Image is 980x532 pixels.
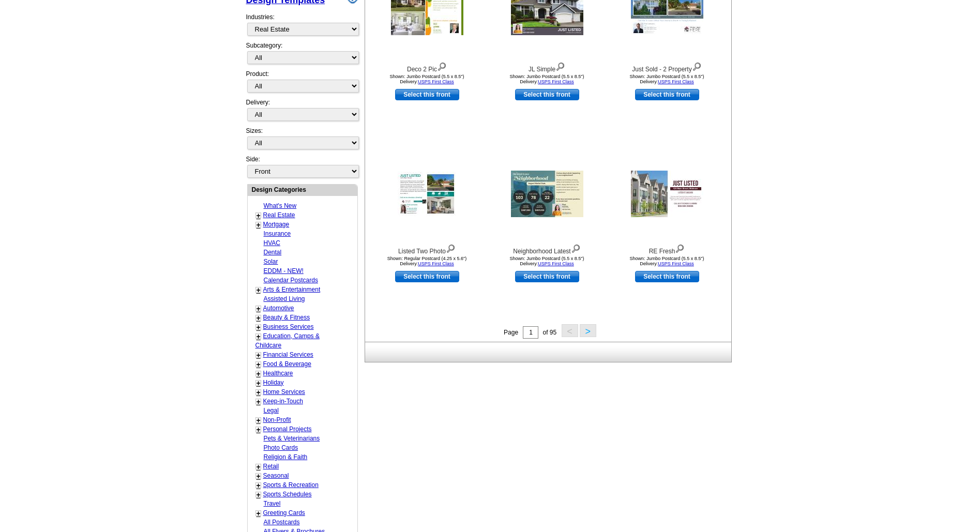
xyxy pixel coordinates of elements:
[490,242,604,256] div: Neighborhood Latest
[264,435,320,442] a: Pets & Veterinarians
[248,185,357,194] div: Design Categories
[263,388,305,396] a: Home Services
[418,261,454,266] a: USPS First Class
[263,481,319,489] a: Sports & Recreation
[264,258,278,265] a: Solar
[257,379,261,387] a: +
[395,271,459,282] a: use this design
[437,60,447,71] img: view design details
[257,472,261,480] a: +
[635,271,699,282] a: use this design
[246,41,358,69] div: Subcategory:
[370,74,484,84] div: Shown: Jumbo Postcard (5.5 x 8.5") Delivery:
[264,407,279,414] a: Legal
[257,332,261,341] a: +
[263,491,312,498] a: Sports Schedules
[658,79,694,84] a: USPS First Class
[395,89,459,100] a: use this design
[263,370,293,377] a: Healthcare
[263,314,310,321] a: Beauty & Fitness
[555,60,565,71] img: view design details
[610,74,724,84] div: Shown: Jumbo Postcard (5.5 x 8.5") Delivery:
[264,500,281,507] a: Travel
[515,89,579,100] a: use this design
[263,351,313,358] a: Financial Services
[610,256,724,266] div: Shown: Jumbo Postcard (5.5 x 8.5") Delivery:
[246,155,358,179] div: Side:
[264,239,280,247] a: HVAC
[257,286,261,294] a: +
[246,98,358,126] div: Delivery:
[257,425,261,434] a: +
[263,509,305,516] a: Greeting Cards
[370,256,484,266] div: Shown: Regular Postcard (4.25 x 5.6") Delivery:
[538,79,574,84] a: USPS First Class
[263,211,295,219] a: Real Estate
[264,444,298,451] a: Photo Cards
[398,172,457,216] img: Listed Two Photo
[246,69,358,98] div: Product:
[263,221,290,228] a: Mortgage
[571,242,581,253] img: view design details
[610,242,724,256] div: RE Fresh
[675,242,685,253] img: view design details
[562,324,578,337] button: <
[635,89,699,100] a: use this design
[631,171,703,217] img: RE Fresh
[264,202,297,209] a: What's New
[257,221,261,229] a: +
[263,463,279,470] a: Retail
[263,305,294,312] a: Automotive
[580,324,596,337] button: >
[257,481,261,490] a: +
[257,351,261,359] a: +
[692,60,702,71] img: view design details
[257,323,261,331] a: +
[264,295,305,302] a: Assisted Living
[264,230,291,237] a: Insurance
[246,126,358,155] div: Sizes:
[658,261,694,266] a: USPS First Class
[257,388,261,397] a: +
[370,60,484,74] div: Deco 2 Pic
[263,286,321,293] a: Arts & Entertainment
[263,323,314,330] a: Business Services
[446,242,456,253] img: view design details
[257,398,261,406] a: +
[542,329,556,336] span: of 95
[263,379,284,386] a: Holiday
[264,277,318,284] a: Calendar Postcards
[263,472,289,479] a: Seasonal
[264,249,282,256] a: Dental
[255,332,320,349] a: Education, Camps & Childcare
[490,74,604,84] div: Shown: Jumbo Postcard (5.5 x 8.5") Delivery:
[257,370,261,378] a: +
[263,416,291,423] a: Non-Profit
[263,425,312,433] a: Personal Projects
[257,509,261,518] a: +
[490,60,604,74] div: JL Simple
[264,519,300,526] a: All Postcards
[263,398,303,405] a: Keep-in-Touch
[418,79,454,84] a: USPS First Class
[504,329,518,336] span: Page
[511,171,583,217] img: Neighborhood Latest
[257,416,261,424] a: +
[264,267,304,275] a: EDDM - NEW!
[264,453,308,461] a: Religion & Faith
[257,463,261,471] a: +
[246,7,358,41] div: Industries:
[257,211,261,220] a: +
[370,242,484,256] div: Listed Two Photo
[515,271,579,282] a: use this design
[538,261,574,266] a: USPS First Class
[257,360,261,369] a: +
[257,491,261,499] a: +
[490,256,604,266] div: Shown: Jumbo Postcard (5.5 x 8.5") Delivery:
[610,60,724,74] div: Just Sold - 2 Property
[263,360,311,368] a: Food & Beverage
[257,314,261,322] a: +
[257,305,261,313] a: +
